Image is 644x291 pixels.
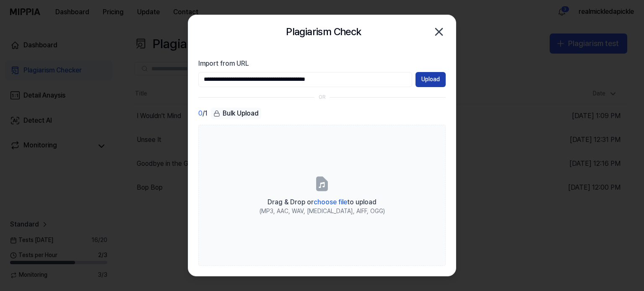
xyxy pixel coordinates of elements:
[415,72,446,87] button: Upload
[260,207,385,216] div: (MP3, AAC, WAV, [MEDICAL_DATA], AIFF, OGG)
[319,94,326,101] div: OR
[198,59,446,69] label: Import from URL
[267,198,377,206] span: Drag & Drop or to upload
[314,198,347,206] span: choose file
[211,108,261,120] button: Bulk Upload
[198,108,208,120] div: / 1
[198,108,203,118] span: 0
[286,24,361,40] h2: Plagiarism Check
